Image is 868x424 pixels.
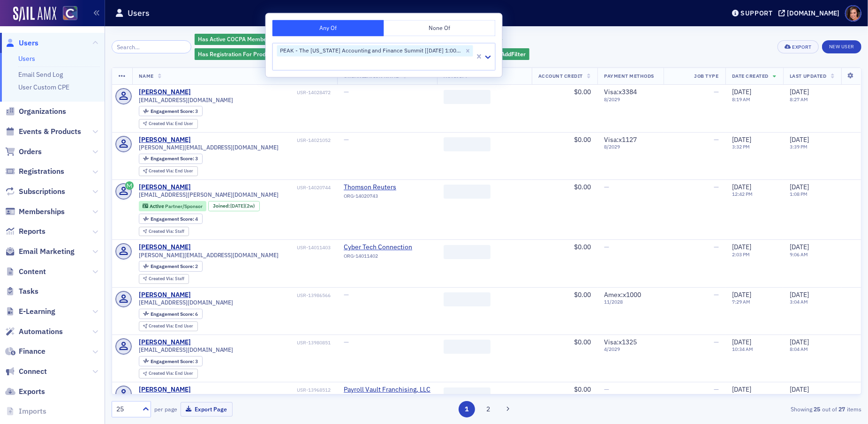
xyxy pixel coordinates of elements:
div: ORG-14011402 [344,253,429,262]
a: Thomson Reuters [344,183,429,192]
span: Engagement Score : [151,216,195,222]
div: Staff [149,276,184,282]
span: Job Type [694,73,719,79]
span: Engagement Score : [151,263,195,269]
a: Content [5,267,46,277]
span: Partner/Sponsor [165,203,203,209]
div: Created Via: Staff [139,274,189,284]
span: Visa : x1325 [604,338,637,346]
span: [DATE] [732,88,751,96]
span: — [604,385,609,394]
span: [DATE] [732,183,751,191]
div: Active: Active: Partner/Sponsor [139,201,207,211]
span: E-Learning [19,306,55,317]
span: Cyber Tech Connection [344,243,429,252]
span: Amex : x1000 [604,290,641,299]
span: Account Credit [538,73,583,79]
div: USR-13986566 [192,292,331,298]
span: Registrations [19,166,64,177]
span: Created Via : [149,323,175,329]
span: Engagement Score : [151,155,195,162]
span: [DATE] [790,243,809,251]
div: 6 [151,312,198,317]
div: Created Via: End User [139,369,198,379]
span: [DATE] [732,338,751,346]
div: 4 [151,216,198,222]
a: [PERSON_NAME] [139,386,191,394]
span: [DATE] [790,338,809,346]
span: Users [19,38,38,48]
button: [DOMAIN_NAME] [778,10,843,16]
span: Engagement Score : [151,358,195,364]
span: Created Via : [149,168,175,174]
span: [DATE] [790,183,809,191]
span: Visa : x1127 [604,135,637,144]
span: Joined : [213,203,231,209]
button: 1 [459,401,475,417]
span: Organizations [19,106,66,117]
span: [EMAIL_ADDRESS][PERSON_NAME][DOMAIN_NAME] [139,191,279,198]
span: Add Filter [501,50,526,58]
time: 2:03 PM [732,251,750,258]
span: 4 / 2029 [604,346,657,352]
span: [DATE] [790,290,809,299]
span: Organization Name [344,73,399,79]
button: Export [777,40,818,53]
span: Subscriptions [19,186,65,197]
span: — [714,290,719,299]
time: 9:06 AM [790,251,808,258]
span: Name [139,73,154,79]
div: Support [740,9,773,17]
a: Finance [5,346,45,357]
strong: 25 [812,405,822,413]
div: Engagement Score: 3 [139,154,203,164]
span: — [714,183,719,191]
span: [DATE] [732,385,751,394]
span: Created Via : [149,275,175,282]
a: View Homepage [56,6,77,22]
span: Orders [19,147,42,157]
span: $0.00 [574,243,591,251]
a: [PERSON_NAME] [139,338,191,347]
a: [PERSON_NAME] [139,136,191,144]
div: Does Not Have Active COCPA Membership Subscription [195,34,478,45]
span: ‌ [444,185,491,199]
a: [PERSON_NAME] [139,88,191,97]
span: Connect [19,366,47,377]
time: 12:27 PM [790,394,810,400]
span: Events & Products [19,126,81,137]
span: $0.00 [574,338,591,346]
span: Created Via : [149,370,175,376]
span: $0.00 [574,290,591,299]
span: Payment Methods [604,73,654,79]
div: Engagement Score: 3 [139,356,203,366]
span: ‌ [444,340,491,354]
label: per page [154,405,177,413]
a: E-Learning [5,306,55,317]
a: Events & Products [5,126,81,137]
span: [PERSON_NAME][EMAIL_ADDRESS][DOMAIN_NAME] [139,252,279,259]
a: Connect [5,366,47,377]
button: Export Page [181,402,233,417]
div: 3 [151,156,198,161]
div: Export [793,45,812,50]
span: Exports [19,387,45,397]
a: Organizations [5,106,66,117]
span: Engagement Score : [151,108,195,114]
span: Automations [19,327,63,337]
span: [EMAIL_ADDRESS][DOMAIN_NAME] [139,299,234,306]
span: 8 / 2029 [604,144,657,150]
span: ‌ [444,245,491,259]
button: 2 [480,401,497,417]
div: Engagement Score: 4 [139,214,203,224]
a: Orders [5,147,42,157]
div: [DOMAIN_NAME] [787,9,839,17]
div: USR-14011403 [192,245,331,251]
div: Remove PEAK - The Colorado Accounting and Finance Summit [11/11/2025 1:00pm] [463,45,473,57]
a: [PERSON_NAME] [139,183,191,192]
span: — [344,135,349,144]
